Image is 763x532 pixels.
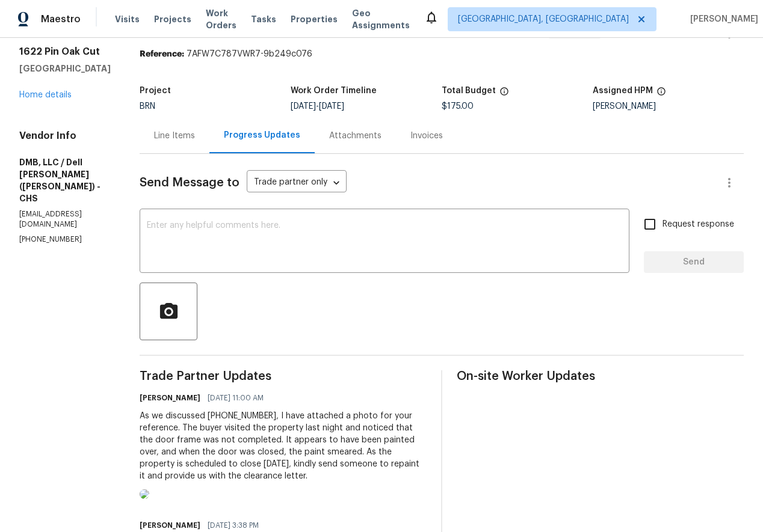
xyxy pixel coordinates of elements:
span: Tasks [251,15,276,23]
div: Trade partner only [247,173,347,193]
h4: Vendor Info [19,130,111,142]
div: Line Items [154,130,195,142]
span: Work Orders [206,7,236,31]
span: On-site Worker Updates [457,370,744,382]
span: $175.00 [442,102,474,111]
span: [GEOGRAPHIC_DATA], [GEOGRAPHIC_DATA] [458,13,629,25]
span: Visits [115,13,140,25]
h5: Total Budget [442,87,496,95]
h2: 1622 Pin Oak Cut [19,46,111,58]
span: - [291,102,344,111]
span: [DATE] 11:00 AM [208,392,264,404]
span: Trade Partner Updates [140,370,427,382]
span: [DATE] [291,102,316,111]
p: [EMAIL_ADDRESS][DOMAIN_NAME] [19,209,111,230]
h5: Project [140,87,171,95]
div: 7AFW7C787VWR7-9b249c076 [140,48,744,60]
h5: [GEOGRAPHIC_DATA] [19,63,111,75]
b: Reference: [140,50,184,58]
span: The hpm assigned to this work order. [656,87,666,102]
p: [PHONE_NUMBER] [19,234,111,245]
span: [DATE] [319,102,344,111]
h5: Work Order Timeline [291,87,377,95]
span: BRN [140,102,155,111]
div: Attachments [329,130,381,142]
span: Projects [154,13,191,25]
h6: [PERSON_NAME] [140,392,200,404]
span: Properties [291,13,338,25]
div: Progress Updates [224,129,300,141]
span: The total cost of line items that have been proposed by Opendoor. This sum includes line items th... [499,87,509,102]
a: Home details [19,91,72,99]
h6: [PERSON_NAME] [140,519,200,531]
div: Invoices [410,130,443,142]
h5: DMB, LLC / Dell [PERSON_NAME] ([PERSON_NAME]) - CHS [19,156,111,204]
span: Send Message to [140,177,239,189]
span: Maestro [41,13,81,25]
span: Geo Assignments [352,7,410,31]
span: [DATE] 3:38 PM [208,519,259,531]
div: [PERSON_NAME] [593,102,744,111]
span: [PERSON_NAME] [685,13,758,25]
span: Request response [663,218,734,231]
div: As we discussed [PHONE_NUMBER], I have attached a photo for your reference. The buyer visited the... [140,410,427,482]
h5: Assigned HPM [593,87,653,95]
